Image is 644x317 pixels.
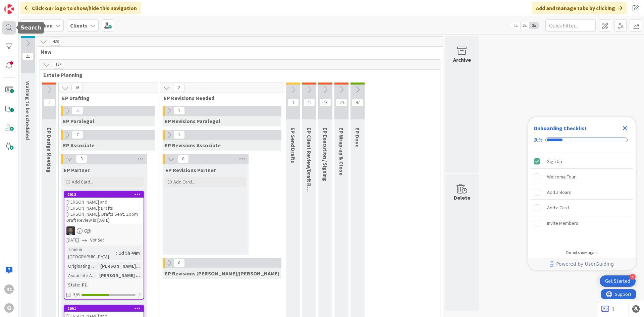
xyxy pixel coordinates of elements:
div: Invite Members is incomplete. [531,216,633,230]
span: Add Card... [173,179,195,185]
div: Checklist Container [528,117,636,270]
div: Welcome Tour is incomplete. [531,169,633,184]
div: [PERSON_NAME]... [99,262,142,270]
span: EP Paralegal [63,118,94,124]
span: EP Design Meeting [46,127,53,173]
span: Support [14,1,31,9]
div: 2091 [64,306,144,312]
span: 7 [72,131,83,139]
div: Add and manage tabs by clicking [532,2,627,14]
div: Open Get Started checklist, remaining modules: 4 [600,275,636,287]
div: G [4,303,14,313]
span: 5 [72,107,83,115]
span: 47 [352,99,363,107]
h5: Search [20,24,41,31]
span: : [97,272,98,279]
b: Clients [70,22,88,29]
span: 16 [71,84,83,92]
div: Add a Board is incomplete. [531,185,633,200]
input: Quick Filter... [545,19,596,32]
span: 3x [529,22,538,29]
div: 2013 [67,192,144,197]
div: 2013 [64,192,144,198]
div: Close Checklist [620,123,630,134]
div: Sign Up [547,157,562,165]
div: Get Started [605,278,630,284]
div: 20% [534,137,543,143]
a: 1 [601,305,614,313]
span: 1 [173,131,185,139]
span: 2 [173,84,184,92]
span: 428 [50,38,61,46]
span: EP Revisions Associate [165,142,221,149]
div: Add a Card [547,204,569,212]
span: 3 [76,155,87,163]
span: Kanban [34,21,53,30]
span: 42 [304,99,315,107]
div: Checklist items [528,151,636,246]
div: 2091 [67,306,144,311]
div: Time in [GEOGRAPHIC_DATA] [66,246,116,260]
a: Powered by UserGuiding [532,258,632,270]
span: 1x [511,22,520,29]
div: JW [64,226,144,235]
span: EP Revisions Needed [164,95,275,101]
div: Add a Card is incomplete. [531,200,633,215]
div: Sign Up is complete. [531,154,633,169]
div: Onboarding Checklist [534,124,587,132]
span: 1 [287,99,299,107]
div: Archive [453,56,471,64]
span: EP Execution / Signing [322,127,329,181]
div: State [66,281,79,288]
img: Visit kanbanzone.com [4,4,14,14]
span: Add Card... [72,179,93,185]
span: 1 [173,107,185,115]
div: Add a Board [547,188,572,196]
span: 0 [177,155,189,163]
span: : [79,281,80,288]
span: New [41,48,434,55]
span: EP Partner [64,167,90,173]
div: 4 [630,274,636,280]
div: Checklist progress: 20% [534,137,630,143]
span: EP Associate [63,142,95,149]
span: EP Wrap-up & Close [338,127,345,175]
span: Waiting to be scheduled [24,81,31,140]
span: EP Client Review/Draft Review Meeting [306,127,313,222]
span: EP Send Drafts [290,127,297,163]
span: 43 [320,99,331,107]
span: 24 [336,99,347,107]
div: Originating Attorney [66,262,98,270]
div: Invite Members [547,219,578,227]
div: Delete [454,194,470,202]
span: 4 [44,99,55,107]
span: Estate Planning [43,71,432,78]
span: : [98,262,99,270]
div: 1d 5h 44m [117,249,142,257]
div: 2013[PERSON_NAME] and [PERSON_NAME]: Drafts [PERSON_NAME], Drafts Sent, Zoom Draft Review is [DATE] [64,192,144,224]
div: Welcome Tour [547,173,576,181]
span: 179 [53,61,64,69]
div: RC [4,284,14,294]
span: EP Drafting [62,95,149,101]
img: JW [66,226,75,235]
span: 2x [520,22,529,29]
div: Do not show again [566,250,598,255]
span: [DATE] [66,236,79,244]
div: Footer [528,258,636,270]
a: 2013[PERSON_NAME] and [PERSON_NAME]: Drafts [PERSON_NAME], Drafts Sent, Zoom Draft Review is [DAT... [64,191,144,300]
span: : [116,249,117,257]
div: [PERSON_NAME] and [PERSON_NAME]: Drafts [PERSON_NAME], Drafts Sent, Zoom Draft Review is [DATE] [64,198,144,224]
div: FL [80,281,89,288]
span: EP Revisions Partner [165,167,216,173]
span: Powered by UserGuiding [556,260,614,268]
span: 21 [22,52,34,60]
i: Not Set [90,237,104,243]
div: [PERSON_NAME] ... [98,272,142,279]
span: EP Revisions Paralegal [165,118,220,124]
span: 0 [173,259,185,267]
div: Click our logo to show/hide this navigation [20,2,141,14]
span: 3/6 [73,291,79,298]
span: EP Done [354,127,361,148]
div: Associate Assigned [66,272,97,279]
